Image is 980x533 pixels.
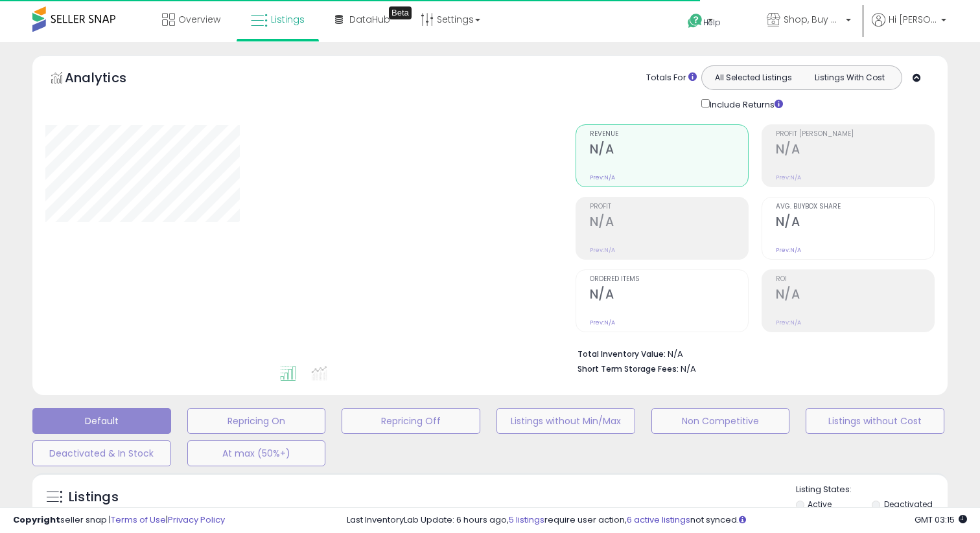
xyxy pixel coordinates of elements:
[590,174,615,181] small: Prev: N/A
[389,6,412,19] div: Tooltip anchor
[590,214,748,232] h2: N/A
[806,408,944,434] button: Listings without Cost
[889,13,937,26] span: Hi [PERSON_NAME]
[784,13,842,26] span: Shop, Buy and Ship
[705,69,802,86] button: All Selected Listings
[703,17,721,28] span: Help
[496,408,635,434] button: Listings without Min/Max
[187,440,326,466] button: At max (50%+)
[776,287,934,304] h2: N/A
[577,348,666,359] b: Total Inventory Value:
[590,142,748,159] h2: N/A
[776,276,934,283] span: ROI
[692,96,799,111] div: Include Returns
[776,131,934,138] span: Profit [PERSON_NAME]
[65,69,152,90] h5: Analytics
[590,276,748,283] span: Ordered Items
[349,13,390,26] span: DataHub
[32,408,171,434] button: Default
[776,319,801,326] small: Prev: N/A
[646,72,697,84] div: Totals For
[577,363,679,374] b: Short Term Storage Fees:
[590,131,748,138] span: Revenue
[872,13,946,42] a: Hi [PERSON_NAME]
[342,408,480,434] button: Repricing Off
[590,319,615,326] small: Prev: N/A
[651,408,790,434] button: Non Competitive
[577,345,925,361] li: N/A
[178,13,220,26] span: Overview
[590,203,748,210] span: Profit
[13,514,225,527] div: seller snap | |
[687,13,703,29] i: Get Help
[187,408,326,434] button: Repricing On
[677,3,746,42] a: Help
[681,363,696,375] span: N/A
[776,142,934,159] h2: N/A
[590,287,748,304] h2: N/A
[776,214,934,232] h2: N/A
[13,514,60,526] strong: Copyright
[776,246,801,254] small: Prev: N/A
[776,174,801,181] small: Prev: N/A
[271,13,305,26] span: Listings
[590,246,615,254] small: Prev: N/A
[32,440,171,466] button: Deactivated & In Stock
[776,203,934,210] span: Avg. Buybox Share
[801,69,898,86] button: Listings With Cost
